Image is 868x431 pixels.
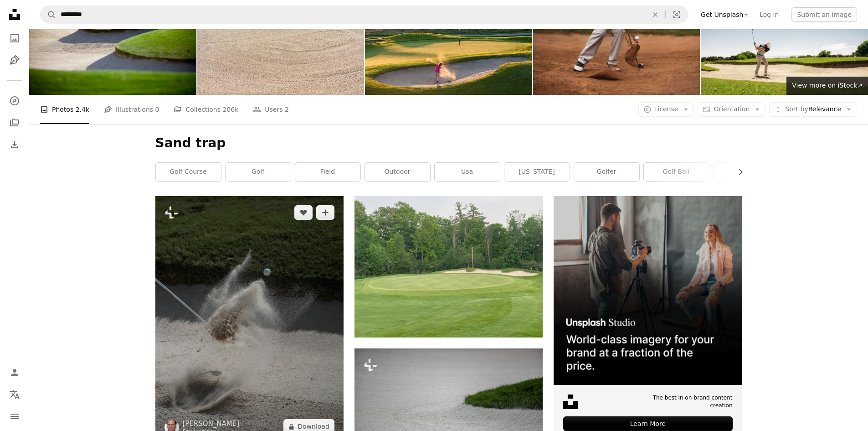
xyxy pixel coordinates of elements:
[253,95,289,124] a: Users 2
[785,105,808,113] span: Sort by
[754,7,784,22] a: Log in
[698,102,765,117] button: Orientation
[792,82,863,89] span: View more on iStock ↗
[354,407,543,415] a: a grassy area with a small patch of grass on top of it
[554,196,742,384] img: file-1715651741414-859baba4300dimage
[5,5,24,26] a: Home — Unsplash
[104,95,159,124] a: Illustrations 0
[769,102,857,117] button: Sort byRelevance
[786,77,868,95] a: View more on iStock↗
[222,104,238,114] span: 206k
[504,163,570,181] a: [US_STATE]
[354,196,543,338] img: a green golf course with a sand trap in the middle
[5,92,24,110] a: Explore
[226,163,291,181] a: golf
[155,104,159,114] span: 0
[316,205,334,220] button: Add to Collection
[435,163,500,181] a: usa
[294,205,313,220] button: Like
[638,102,694,117] button: License
[41,6,56,23] button: Search Unsplash
[365,163,430,181] a: outdoor
[155,315,344,323] a: a man hitting a golf ball with a golf club
[629,394,732,410] span: The best in on-brand content creation
[563,416,732,431] div: Learn More
[156,163,221,181] a: golf course
[714,105,750,113] span: Orientation
[654,105,678,113] span: License
[791,7,857,22] button: Submit an image
[666,6,688,23] button: Visual search
[5,385,24,404] button: Language
[5,114,24,132] a: Collections
[5,135,24,154] a: Download History
[695,7,754,22] a: Get Unsplash+
[183,419,240,428] a: [PERSON_NAME]
[354,263,543,271] a: a green golf course with a sand trap in the middle
[714,163,779,181] a: grass
[295,163,360,181] a: field
[574,163,639,181] a: golfer
[155,135,742,151] h1: Sand trap
[5,51,24,69] a: Illustrations
[644,163,709,181] a: golf ball
[5,407,24,426] button: Menu
[174,95,238,124] a: Collections 206k
[5,363,24,382] a: Log in / Sign up
[5,29,24,47] a: Photos
[563,395,578,409] img: file-1631678316303-ed18b8b5cb9cimage
[645,6,665,23] button: Clear
[785,105,841,114] span: Relevance
[732,163,742,181] button: scroll list to the right
[40,5,688,24] form: Find visuals sitewide
[285,104,289,114] span: 2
